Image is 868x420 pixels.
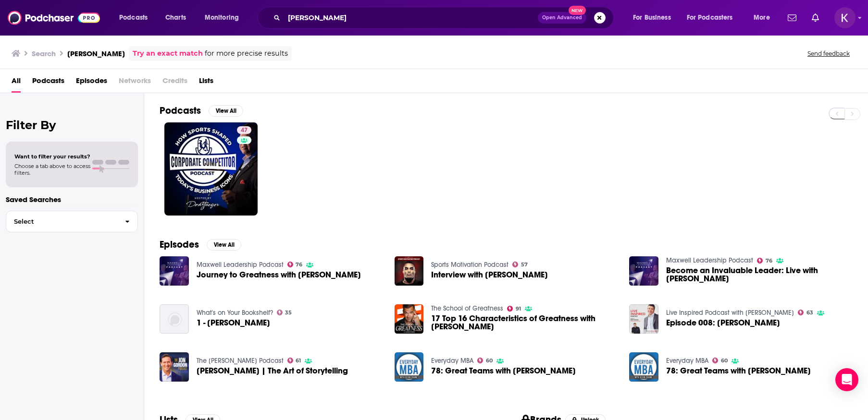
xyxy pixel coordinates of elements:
div: Search podcasts, credits, & more... [267,7,623,29]
a: All [12,73,21,93]
span: 47 [241,126,248,135]
span: 78: Great Teams with [PERSON_NAME] [666,367,811,375]
span: 60 [721,359,728,363]
span: Choose a tab above to access filters. [14,163,90,176]
button: open menu [626,10,683,25]
a: Try an exact match [133,48,203,59]
span: For Podcasters [687,11,733,24]
span: 1 - [PERSON_NAME] [197,319,270,327]
span: Logged in as kwignall [834,7,856,28]
button: open menu [112,10,160,25]
a: Charts [159,10,192,25]
button: Open AdvancedNew [538,12,586,24]
a: Podcasts [32,73,64,93]
a: 78: Great Teams with Don Yaeger [431,367,576,375]
a: 47 [237,126,251,134]
a: Become an Invaluable Leader: Live with Don Yaeger [666,266,853,283]
img: 17 Top 16 Characteristics of Greatness with Don Yaeger [395,304,424,334]
img: 1 - Don Yaeger [160,304,189,334]
span: Select [6,218,117,225]
img: Don Yaeger | The Art of Storytelling [160,352,189,382]
div: Open Intercom Messenger [835,368,858,391]
span: 76 [766,259,772,263]
a: Maxwell Leadership Podcast [666,256,753,264]
span: 78: Great Teams with [PERSON_NAME] [431,367,576,375]
img: Episode 008: Don Yaeger [629,304,658,334]
img: Journey to Greatness with Don Yaeger [160,256,189,286]
span: 60 [486,359,493,363]
span: Interview with [PERSON_NAME] [431,271,548,279]
span: 63 [806,311,813,315]
a: 78: Great Teams with Don Yaeger [666,367,811,375]
button: Show profile menu [834,7,856,28]
span: Episode 008: [PERSON_NAME] [666,319,780,327]
a: 60 [712,358,728,363]
button: View All [209,105,243,117]
button: View All [207,239,241,251]
span: 91 [516,307,521,311]
a: The Jon Gordon Podcast [197,357,284,365]
a: Episodes [76,73,107,93]
a: Maxwell Leadership Podcast [197,261,284,269]
img: 78: Great Teams with Don Yaeger [629,352,658,382]
a: The School of Greatness [431,304,503,312]
img: 78: Great Teams with Don Yaeger [395,352,424,382]
input: Search podcasts, credits, & more... [284,10,538,25]
a: Episode 008: Don Yaeger [666,319,780,327]
h2: Podcasts [160,105,201,117]
span: Credits [162,73,187,93]
span: Networks [119,73,151,93]
button: open menu [198,10,251,25]
a: 1 - Don Yaeger [197,319,270,327]
span: 35 [285,311,292,315]
a: 91 [507,306,521,312]
a: 57 [512,262,528,267]
a: Everyday MBA [431,357,473,365]
h2: Episodes [160,239,199,251]
a: Journey to Greatness with Don Yaeger [197,271,361,279]
span: Become an Invaluable Leader: Live with [PERSON_NAME] [666,266,853,283]
h2: Filter By [6,118,138,132]
a: 60 [477,358,493,363]
a: 35 [277,310,292,315]
span: For Business [633,11,671,24]
span: [PERSON_NAME] | The Art of Storytelling [197,367,348,375]
a: 61 [287,358,301,363]
button: Select [6,211,138,232]
a: Live Inspired Podcast with John O'Leary [666,309,794,317]
button: Send feedback [805,49,853,58]
a: Everyday MBA [666,357,708,365]
a: 17 Top 16 Characteristics of Greatness with Don Yaeger [431,314,618,331]
img: Become an Invaluable Leader: Live with Don Yaeger [629,256,658,286]
span: Podcasts [119,11,148,24]
a: Show notifications dropdown [808,10,823,26]
p: Saved Searches [6,195,138,204]
a: PodcastsView All [160,105,243,117]
img: User Profile [834,7,856,28]
button: open menu [681,10,747,25]
a: 63 [798,310,813,315]
span: Want to filter your results? [14,153,90,160]
a: EpisodesView All [160,239,241,251]
a: Sports Motivation Podcast [431,261,508,269]
img: Interview with Don Yaeger [395,256,424,286]
span: 57 [521,263,528,267]
span: Open Advanced [542,15,582,20]
span: for more precise results [205,48,288,59]
a: What's on Your Bookshelf? [197,309,273,317]
img: Podchaser - Follow, Share and Rate Podcasts [8,9,100,27]
h3: [PERSON_NAME] [67,49,125,58]
a: 76 [287,262,303,267]
a: Lists [199,73,213,93]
